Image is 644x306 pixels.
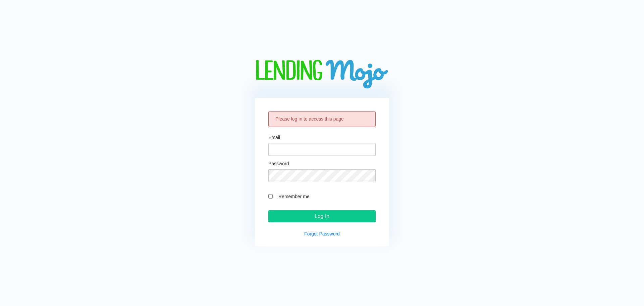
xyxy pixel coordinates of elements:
[255,60,389,90] img: logo-big.png
[304,231,340,236] a: Forgot Password
[268,135,280,140] label: Email
[268,111,376,127] div: Please log in to access this page
[268,210,376,222] input: Log In
[275,192,376,200] label: Remember me
[268,161,289,166] label: Password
